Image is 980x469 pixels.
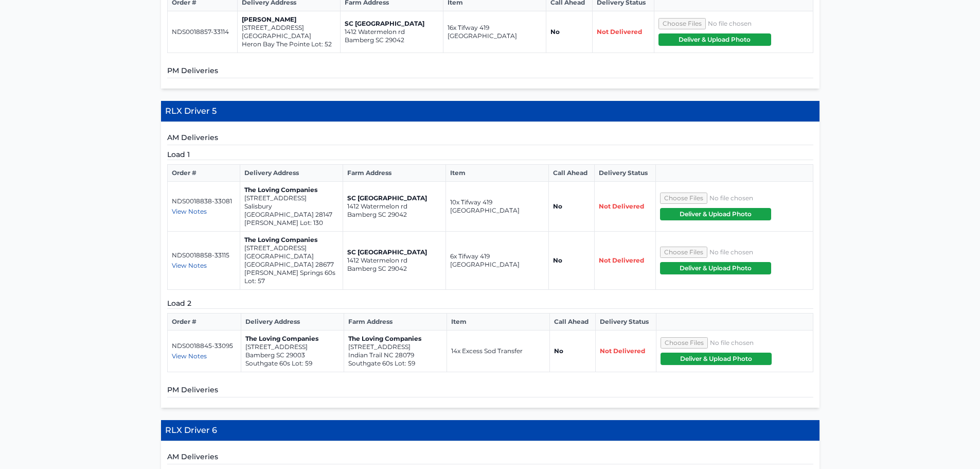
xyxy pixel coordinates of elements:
th: Delivery Address [241,314,344,331]
p: Salisbury [GEOGRAPHIC_DATA] 28147 [244,202,338,219]
th: Farm Address [343,165,446,182]
span: Not Delivered [599,256,644,264]
button: Deliver & Upload Photo [658,33,771,46]
h4: RLX Driver 5 [161,101,819,122]
td: 14x Excess Sod Transfer [447,331,549,372]
th: Farm Address [344,314,447,331]
p: SC [GEOGRAPHIC_DATA] [345,20,439,28]
th: Delivery Address [240,165,343,182]
p: Bamberg SC 29042 [345,36,439,44]
p: Southgate 60s Lot: 59 [245,359,340,368]
td: 6x Tifway 419 [GEOGRAPHIC_DATA] [446,232,549,290]
p: The Loving Companies [244,236,338,244]
p: 1412 Watermelon rd [345,28,439,36]
p: [STREET_ADDRESS] [244,194,338,202]
strong: No [554,347,563,355]
p: [STREET_ADDRESS] [242,24,336,32]
p: Southgate 60s Lot: 59 [348,359,442,368]
th: Delivery Status [595,165,656,182]
p: [STREET_ADDRESS] [245,343,340,351]
h4: RLX Driver 6 [161,420,819,441]
p: SC [GEOGRAPHIC_DATA] [347,248,441,256]
p: Bamberg SC 29042 [347,265,441,273]
th: Call Ahead [549,165,595,182]
th: Order # [167,314,241,331]
p: NDS0018845-33095 [172,342,237,350]
p: [PERSON_NAME] [242,15,336,24]
td: 16x Tifway 419 [GEOGRAPHIC_DATA] [443,11,546,53]
strong: No [553,256,562,264]
th: Order # [167,165,240,182]
th: Item [447,314,549,331]
p: NDS0018858-33115 [172,251,236,259]
span: View Notes [172,352,207,360]
span: Not Delivered [599,202,644,210]
span: View Notes [172,262,207,269]
h5: PM Deliveries [167,385,813,397]
p: [GEOGRAPHIC_DATA] [GEOGRAPHIC_DATA] 28677 [244,252,338,269]
p: NDS0018838-33081 [172,197,236,205]
h5: Load 1 [167,149,813,160]
p: SC [GEOGRAPHIC_DATA] [347,194,441,202]
p: The Loving Companies [348,335,442,343]
h5: Load 2 [167,298,813,309]
p: Heron Bay The Pointe Lot: 52 [242,40,336,48]
h5: AM Deliveries [167,132,813,145]
p: [GEOGRAPHIC_DATA] [242,32,336,40]
button: Deliver & Upload Photo [660,262,772,274]
strong: No [553,202,562,210]
td: 10x Tifway 419 [GEOGRAPHIC_DATA] [446,182,549,232]
p: Indian Trail NC 28079 [348,351,442,359]
span: Not Delivered [600,347,645,355]
p: Bamberg SC 29042 [347,211,441,219]
p: NDS0018857-33114 [172,28,234,36]
th: Item [446,165,549,182]
h5: AM Deliveries [167,451,813,464]
p: The Loving Companies [244,186,338,194]
p: [PERSON_NAME] Lot: 130 [244,219,338,227]
button: Deliver & Upload Photo [661,353,772,365]
p: Bamberg SC 29003 [245,351,340,359]
button: Deliver & Upload Photo [660,208,772,220]
th: Delivery Status [595,314,656,331]
p: [PERSON_NAME] Springs 60s Lot: 57 [244,269,338,285]
span: View Notes [172,207,207,215]
p: [STREET_ADDRESS] [244,244,338,252]
th: Call Ahead [549,314,595,331]
p: The Loving Companies [245,335,340,343]
p: 1412 Watermelon rd [347,256,441,265]
p: [STREET_ADDRESS] [348,343,442,351]
p: 1412 Watermelon rd [347,202,441,211]
h5: PM Deliveries [167,65,813,78]
strong: No [550,28,560,36]
span: Not Delivered [597,28,642,36]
